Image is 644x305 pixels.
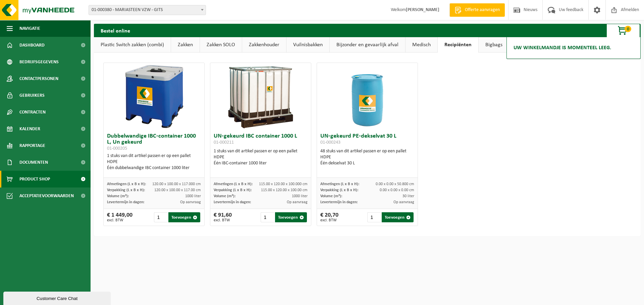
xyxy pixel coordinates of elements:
span: Op aanvraag [287,200,308,204]
span: 0.00 x 0.00 x 0.00 cm [380,188,414,192]
span: 01-000243 [320,140,340,145]
span: 30 liter [402,194,414,198]
span: Acceptatievoorwaarden [19,187,74,204]
span: 01-000380 - MARIASTEEN VZW - GITS [89,5,206,15]
span: 1000 liter [185,194,201,198]
span: Afmetingen (L x B x H): [107,182,146,186]
span: Verpakking (L x B x H): [107,188,145,192]
span: 0 [625,26,631,32]
a: Plastic Switch zakken (combi) [94,37,171,53]
span: Gebruikers [19,87,45,104]
span: excl. BTW [107,218,132,222]
span: Volume (m³): [107,194,129,198]
a: Recipiënten [438,37,478,53]
div: 1 stuks van dit artikel passen er op een pallet [107,153,201,171]
span: 120.00 x 100.00 x 117.000 cm [152,182,201,186]
span: Levertermijn in dagen: [320,200,358,204]
h2: Bestel online [94,24,137,37]
div: € 20,70 [320,212,338,222]
span: Afmetingen (L x B x H): [320,182,359,186]
span: Op aanvraag [393,200,414,204]
span: 1000 liter [292,194,308,198]
button: Toevoegen [168,212,200,222]
strong: [PERSON_NAME] [406,7,439,12]
span: Verpakking (L x B x H): [214,188,252,192]
div: Één dubbelwandige IBC container 1000 liter [107,165,201,171]
img: 01-000243 [334,63,401,130]
div: € 91,60 [214,212,232,222]
a: Vuilnisbakken [286,37,329,53]
a: Zakkenhouder [242,37,286,53]
span: 0.00 x 0.00 x 50.800 cm [376,182,414,186]
span: Levertermijn in dagen: [214,200,251,204]
a: Bigbags [479,37,509,53]
span: Op aanvraag [180,200,201,204]
span: Volume (m³): [320,194,342,198]
div: € 1 449,00 [107,212,132,222]
span: 01-000205 [107,146,127,151]
span: Rapportage [19,137,45,154]
div: 48 stuks van dit artikel passen er op een pallet [320,148,414,166]
span: Contactpersonen [19,70,58,87]
span: Navigatie [19,20,40,37]
span: excl. BTW [320,218,338,222]
span: excl. BTW [214,218,232,222]
span: Bedrijfsgegevens [19,54,59,70]
span: Product Shop [19,171,50,187]
button: 0 [606,24,640,37]
span: Volume (m³): [214,194,235,198]
a: Bijzonder en gevaarlijk afval [330,37,405,53]
h3: UN-gekeurd IBC container 1000 L [214,133,308,147]
span: Afmetingen (L x B x H): [214,182,253,186]
h3: UN-gekeurd PE-dekselvat 30 L [320,133,414,147]
a: Zakken SOLO [200,37,242,53]
h2: Uw winkelmandje is momenteel leeg. [510,41,614,55]
div: Één IBC-container 1000 liter [214,160,308,166]
span: 115.00 x 120.00 x 100.000 cm [259,182,308,186]
iframe: chat widget [3,290,112,305]
span: 01-000380 - MARIASTEEN VZW - GITS [89,5,206,15]
span: Offerte aanvragen [463,7,501,13]
img: 01-000211 [227,63,294,130]
div: HDPE [320,154,414,160]
div: HDPE [107,159,201,165]
span: 01-000211 [214,140,234,145]
button: Toevoegen [382,212,414,222]
div: HDPE [214,154,308,160]
a: Zakken [171,37,200,53]
img: 01-000205 [120,63,187,130]
span: Kalender [19,121,40,137]
input: 1 [367,212,381,222]
a: Offerte aanvragen [449,3,505,17]
span: Dashboard [19,37,45,54]
span: Verpakking (L x B x H): [320,188,358,192]
a: Medisch [406,37,437,53]
h3: Dubbelwandige IBC-container 1000 L, Un gekeurd [107,133,201,151]
span: Levertermijn in dagen: [107,200,144,204]
span: 120.00 x 100.00 x 117.00 cm [154,188,201,192]
span: Documenten [19,154,48,171]
input: 1 [261,212,274,222]
div: Één dekselvat 30 L [320,160,414,166]
span: 115.00 x 120.00 x 100.00 cm [261,188,308,192]
span: Contracten [19,104,46,121]
button: Toevoegen [275,212,307,222]
input: 1 [154,212,168,222]
div: 1 stuks van dit artikel passen er op een pallet [214,148,308,166]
